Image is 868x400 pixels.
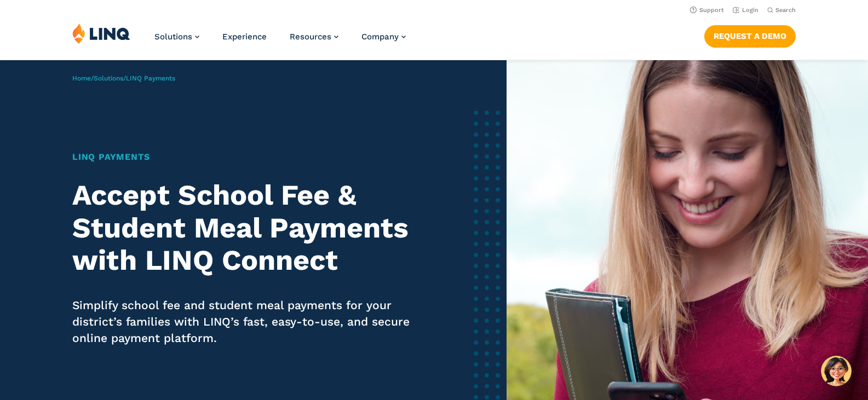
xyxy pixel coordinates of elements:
[72,74,91,82] a: Home
[361,32,399,42] span: Company
[154,32,192,42] span: Solutions
[72,150,415,164] h1: LINQ Payments
[222,32,267,42] a: Experience
[126,74,175,82] span: LINQ Payments
[775,7,796,14] span: Search
[290,32,338,42] a: Resources
[704,23,796,47] nav: Button Navigation
[72,179,415,277] h2: Accept School Fee & Student Meal Payments with LINQ Connect
[767,6,796,14] button: Open Search Bar
[290,32,331,42] span: Resources
[154,32,199,42] a: Solutions
[72,23,130,44] img: LINQ | K‑12 Software
[733,7,758,14] a: Login
[72,74,175,82] span: / /
[690,7,724,14] a: Support
[72,297,415,346] p: Simplify school fee and student meal payments for your district’s families with LINQ’s fast, easy...
[361,32,406,42] a: Company
[94,74,123,82] a: Solutions
[154,23,406,59] nav: Primary Navigation
[821,356,852,386] button: Hello, have a question? Let’s chat.
[704,25,796,47] a: Request a Demo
